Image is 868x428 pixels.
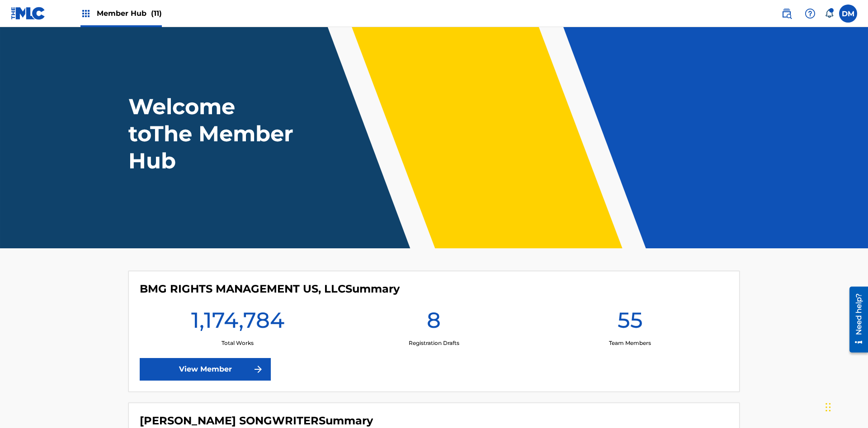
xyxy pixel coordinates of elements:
[618,307,643,339] h1: 55
[805,8,816,19] img: help
[97,8,162,19] span: Member Hub
[140,282,400,296] h4: BMG RIGHTS MANAGEMENT US, LLC
[826,394,831,421] div: Drag
[823,385,868,428] iframe: Chat Widget
[609,339,651,347] p: Team Members
[778,5,796,23] a: Public Search
[801,5,819,23] div: Help
[128,93,297,174] h1: Welcome to The Member Hub
[11,7,46,20] img: MLC Logo
[80,8,91,19] img: Top Rightsholders
[409,339,459,347] p: Registration Drafts
[140,414,373,428] h4: CLEO SONGWRITER
[253,364,264,375] img: f7272a7cc735f4ea7f67.svg
[191,307,284,339] h1: 1,174,784
[151,9,162,18] span: (11)
[843,283,868,357] iframe: Resource Center
[140,358,271,381] a: View Member
[427,307,441,339] h1: 8
[781,8,792,19] img: search
[825,9,834,18] div: Notifications
[839,5,857,23] div: User Menu
[222,339,254,347] p: Total Works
